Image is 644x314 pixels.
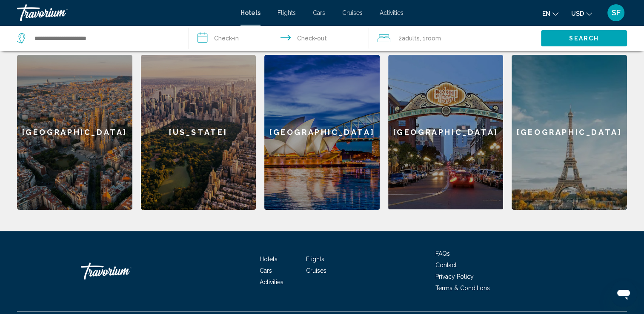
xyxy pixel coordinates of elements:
[313,9,325,16] a: Cars
[278,9,296,16] a: Flights
[380,9,404,16] a: Activities
[306,256,324,263] a: Flights
[141,55,256,210] a: [US_STATE]
[419,32,441,44] span: , 1
[17,55,132,210] a: [GEOGRAPHIC_DATA]
[260,267,272,274] a: Cars
[435,273,474,280] a: Privacy Policy
[571,10,584,17] span: USD
[542,10,550,17] span: en
[571,7,592,20] button: Change currency
[388,55,504,209] div: [GEOGRAPHIC_DATA]
[610,280,637,307] iframe: Button to launch messaging window
[388,55,504,210] a: [GEOGRAPHIC_DATA]
[512,55,627,210] a: [GEOGRAPHIC_DATA]
[240,9,260,16] a: Hotels
[260,256,278,263] a: Hotels
[306,267,326,274] a: Cruises
[260,279,283,285] a: Activities
[425,35,441,42] span: Room
[435,250,450,257] a: FAQs
[17,4,232,21] a: Travorium
[189,26,369,51] button: Check in and out dates
[435,285,490,291] a: Terms & Conditions
[435,262,457,268] a: Contact
[541,30,627,46] button: Search
[569,35,599,42] span: Search
[81,258,166,284] a: Travorium
[605,4,627,22] button: User Menu
[398,32,419,44] span: 2
[401,35,419,42] span: Adults
[264,55,380,210] a: [GEOGRAPHIC_DATA]
[612,9,621,17] span: SF
[369,26,541,51] button: Travelers: 2 adults, 0 children
[542,7,558,20] button: Change language
[342,9,363,16] a: Cruises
